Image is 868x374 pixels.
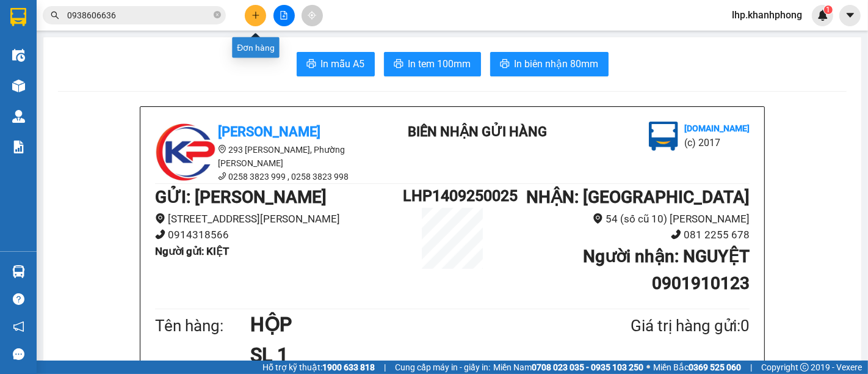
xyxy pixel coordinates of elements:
[826,5,830,14] span: 1
[722,7,812,23] span: lhp.khanhphong
[13,321,24,332] span: notification
[649,122,678,151] img: logo.jpg
[490,52,609,76] button: printerIn biên nhận 80mm
[280,11,288,20] span: file-add
[646,365,650,370] span: ⚪️
[308,11,316,20] span: aim
[12,141,25,153] img: solution-icon
[262,361,375,374] span: Hỗ trợ kỹ thuật:
[493,361,643,374] span: Miền Nam
[671,229,681,240] span: phone
[79,18,117,97] b: BIÊN NHẬN GỬI HÀNG
[817,10,828,21] img: icon-new-feature
[245,5,266,26] button: plus
[306,59,316,70] span: printer
[500,59,510,70] span: printer
[155,143,375,170] li: 293 [PERSON_NAME], Phường [PERSON_NAME]
[408,56,471,71] span: In tem 100mm
[13,293,24,305] span: question-circle
[824,5,833,14] sup: 1
[800,363,809,372] span: copyright
[403,184,502,208] h1: LHP1409250025
[155,245,229,257] b: Người gửi : KIỆT
[103,58,168,73] li: (c) 2017
[103,46,168,56] b: [DOMAIN_NAME]
[502,211,750,227] li: 54 (số cũ 10) [PERSON_NAME]
[155,227,403,243] li: 0914318566
[12,265,25,278] img: warehouse-icon
[218,172,226,180] span: phone
[515,56,599,71] span: In biên nhận 80mm
[684,135,750,150] li: (c) 2017
[155,170,375,183] li: 0258 3823 999 , 0258 3823 998
[273,5,295,26] button: file-add
[750,361,752,374] span: |
[384,52,481,76] button: printerIn tem 100mm
[532,362,643,372] strong: 0708 023 035 - 0935 103 250
[155,211,403,227] li: [STREET_ADDRESS][PERSON_NAME]
[155,229,165,240] span: phone
[13,348,24,360] span: message
[593,213,603,224] span: environment
[526,187,750,207] b: NHẬN : [GEOGRAPHIC_DATA]
[689,362,741,372] strong: 0369 525 060
[218,145,226,153] span: environment
[839,5,861,26] button: caret-down
[251,11,260,20] span: plus
[12,110,25,123] img: warehouse-icon
[297,52,375,76] button: printerIn mẫu A5
[250,309,571,340] h1: HỘP
[322,362,375,372] strong: 1900 633 818
[155,313,250,339] div: Tên hàng:
[10,8,26,26] img: logo-vxr
[684,123,750,133] b: [DOMAIN_NAME]
[214,11,221,18] span: close-circle
[583,246,750,293] b: Người nhận : NGUYỆT 0901910123
[15,15,76,76] img: logo.jpg
[571,313,750,339] div: Giá trị hàng gửi: 0
[12,79,25,92] img: warehouse-icon
[845,10,856,21] span: caret-down
[321,56,365,71] span: In mẫu A5
[12,49,25,62] img: warehouse-icon
[15,79,69,136] b: [PERSON_NAME]
[408,124,547,139] b: BIÊN NHẬN GỬI HÀNG
[302,5,323,26] button: aim
[384,361,386,374] span: |
[155,187,327,207] b: GỬI : [PERSON_NAME]
[395,361,490,374] span: Cung cấp máy in - giấy in:
[502,227,750,243] li: 081 2255 678
[218,124,320,139] b: [PERSON_NAME]
[132,15,162,45] img: logo.jpg
[155,213,165,224] span: environment
[67,9,211,22] input: Tìm tên, số ĐT hoặc mã đơn
[653,361,741,374] span: Miền Bắc
[214,10,221,21] span: close-circle
[155,122,216,183] img: logo.jpg
[394,59,403,70] span: printer
[51,11,59,20] span: search
[250,340,571,370] h1: SL 1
